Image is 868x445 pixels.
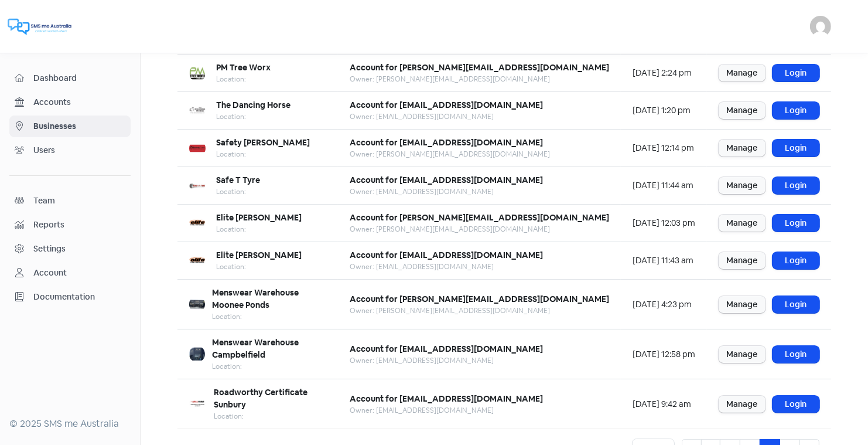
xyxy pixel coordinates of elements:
[719,102,766,119] a: Manage
[33,219,125,231] span: Reports
[633,104,695,117] div: [DATE] 1:20 pm
[189,103,206,119] img: 09e11095-148f-421e-8508-52cfe9c2faa2-250x250.png
[33,195,125,207] span: Team
[216,149,310,159] div: Location:
[216,100,291,110] b: The Dancing Horse
[350,175,543,185] b: Account for [EMAIL_ADDRESS][DOMAIN_NAME]
[33,120,125,133] span: Businesses
[216,186,260,197] div: Location:
[773,296,819,313] a: Login
[212,311,326,322] div: Location:
[773,215,819,232] a: Login
[773,177,819,194] a: Login
[633,254,695,267] div: [DATE] 11:43 am
[189,296,205,312] img: a0e0a674-a837-4894-8d48-c6be2a585fec-250x250.png
[719,215,766,232] a: Manage
[9,238,131,260] a: Settings
[212,361,326,372] div: Location:
[9,417,131,431] div: © 2025 SMS me Australia
[214,411,326,422] div: Location:
[350,100,543,110] b: Account for [EMAIL_ADDRESS][DOMAIN_NAME]
[216,175,260,185] b: Safe T Tyre
[216,212,302,223] b: Elite [PERSON_NAME]
[212,337,299,360] b: Menswear Warehouse Campbelfield
[350,212,609,223] b: Account for [PERSON_NAME][EMAIL_ADDRESS][DOMAIN_NAME]
[350,405,543,416] div: Owner: [EMAIL_ADDRESS][DOMAIN_NAME]
[773,102,819,119] a: Login
[189,396,206,412] img: 6f30de45-e9c3-4a31-8c11-8edcb29adc39-250x250.png
[212,287,299,310] b: Menswear Warehouse Moonee Ponds
[9,91,131,113] a: Accounts
[719,346,766,363] a: Manage
[810,16,831,37] img: User
[719,64,766,81] a: Manage
[9,140,131,161] a: Users
[350,294,609,304] b: Account for [PERSON_NAME][EMAIL_ADDRESS][DOMAIN_NAME]
[350,74,609,84] div: Owner: [PERSON_NAME][EMAIL_ADDRESS][DOMAIN_NAME]
[719,296,766,313] a: Manage
[633,398,695,410] div: [DATE] 9:42 am
[9,190,131,212] a: Team
[350,149,550,159] div: Owner: [PERSON_NAME][EMAIL_ADDRESS][DOMAIN_NAME]
[9,214,131,236] a: Reports
[216,111,291,122] div: Location:
[350,261,543,272] div: Owner: [EMAIL_ADDRESS][DOMAIN_NAME]
[350,344,543,354] b: Account for [EMAIL_ADDRESS][DOMAIN_NAME]
[633,179,695,192] div: [DATE] 11:44 am
[189,140,206,157] img: e5902682-5609-4444-905f-11d33a62bfc8-250x250.png
[350,186,543,197] div: Owner: [EMAIL_ADDRESS][DOMAIN_NAME]
[214,387,307,410] b: Roadworthy Certificate Sunbury
[773,396,819,413] a: Login
[33,96,125,108] span: Accounts
[33,243,66,255] div: Settings
[216,137,310,148] b: Safety [PERSON_NAME]
[633,142,695,154] div: [DATE] 12:14 pm
[350,250,543,260] b: Account for [EMAIL_ADDRESS][DOMAIN_NAME]
[719,140,766,157] a: Manage
[216,224,302,235] div: Location:
[350,224,609,235] div: Owner: [PERSON_NAME][EMAIL_ADDRESS][DOMAIN_NAME]
[189,215,206,232] img: 08f8507d-dba5-4ce1-9c6b-35a340ab8a28-250x250.png
[350,62,609,73] b: Account for [PERSON_NAME][EMAIL_ADDRESS][DOMAIN_NAME]
[719,252,766,269] a: Manage
[9,67,131,89] a: Dashboard
[9,286,131,308] a: Documentation
[350,111,543,122] div: Owner: [EMAIL_ADDRESS][DOMAIN_NAME]
[189,65,206,81] img: 8e6be882-b8f8-4000-9d52-cd9a2278ef82-250x250.png
[350,137,543,148] b: Account for [EMAIL_ADDRESS][DOMAIN_NAME]
[773,64,819,81] a: Login
[350,355,543,366] div: Owner: [EMAIL_ADDRESS][DOMAIN_NAME]
[189,253,206,269] img: d6375d8b-3f56-492d-a834-ca750f3f26b0-250x250.png
[350,305,609,316] div: Owner: [PERSON_NAME][EMAIL_ADDRESS][DOMAIN_NAME]
[719,177,766,194] a: Manage
[189,178,206,194] img: 466b8bf0-598b-41ee-824d-ef99d3e9fa77-250x250.png
[633,298,695,311] div: [DATE] 4:23 pm
[216,62,271,73] b: PM Tree Worx
[633,217,695,229] div: [DATE] 12:03 pm
[33,72,125,84] span: Dashboard
[773,140,819,157] a: Login
[9,116,131,137] a: Businesses
[9,262,131,284] a: Account
[773,346,819,363] a: Login
[633,67,695,79] div: [DATE] 2:24 pm
[33,144,125,157] span: Users
[216,250,302,260] b: Elite [PERSON_NAME]
[189,346,205,362] img: 47775a9a-5391-4925-acb3-6f6340a2546c-250x250.png
[216,261,302,272] div: Location:
[33,291,125,303] span: Documentation
[633,348,695,361] div: [DATE] 12:58 pm
[719,396,766,413] a: Manage
[350,393,543,404] b: Account for [EMAIL_ADDRESS][DOMAIN_NAME]
[33,267,67,279] div: Account
[773,252,819,269] a: Login
[216,74,271,84] div: Location:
